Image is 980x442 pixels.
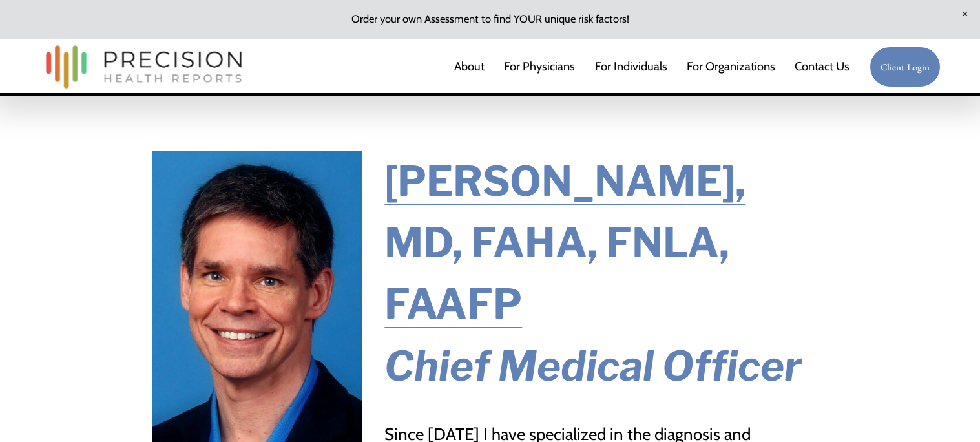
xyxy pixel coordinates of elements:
a: Contact Us [795,54,850,79]
a: Client Login [870,47,941,87]
span: For Organizations [687,55,775,79]
img: Precision Health Reports [39,39,249,94]
a: folder dropdown [687,54,775,79]
iframe: Chat Widget [915,380,980,442]
em: Chief Medical Officer [384,341,802,391]
a: About [454,54,485,79]
a: For Physicians [504,54,575,79]
a: For Individuals [595,54,667,79]
a: [PERSON_NAME], MD, FAHA, FNLA, FAAFP [384,156,745,330]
